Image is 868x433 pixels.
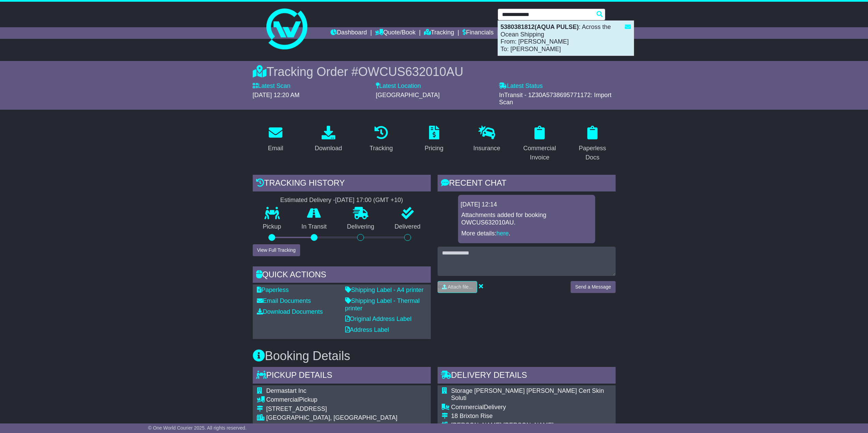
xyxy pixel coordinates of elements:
div: [DATE] 12:14 [461,201,592,208]
a: Email Documents [257,297,311,304]
label: Latest Location [376,82,421,90]
button: View Full Tracking [253,244,300,256]
span: OWCUS632010AU [358,65,463,79]
a: here [497,230,509,237]
span: Dermastart Inc [266,387,307,394]
a: Address Label [345,326,389,333]
h3: Booking Details [253,349,616,363]
div: Pricing [425,144,443,153]
a: Shipping Label - Thermal printer [345,297,420,312]
span: [DATE] 12:20 AM [253,92,300,98]
div: Estimated Delivery - [253,197,431,204]
label: Latest Scan [253,82,291,90]
div: Tracking [369,144,393,153]
span: Commercial [451,404,484,411]
a: Email [263,123,288,155]
span: [GEOGRAPHIC_DATA] [376,92,440,98]
div: Download [315,144,342,153]
div: Insurance [473,144,500,153]
a: Tracking [365,123,397,155]
div: [DATE] 17:00 (GMT +10) [335,197,403,204]
a: Insurance [469,123,505,155]
p: In Transit [291,223,337,231]
a: Download Documents [257,308,323,315]
div: RECENT CHAT [438,175,616,193]
div: Tracking Order # [253,64,616,79]
a: Tracking [424,27,454,39]
span: Storage [PERSON_NAME] [PERSON_NAME] Cert Skin Soluti [451,387,604,402]
a: Financials [462,27,494,39]
a: Quote/Book [375,27,415,39]
span: InTransit - 1Z30A5738695771172: Import Scan [499,92,612,106]
strong: 5380381812(AQUA PULSE) [501,24,579,30]
span: © One World Courier 2025. All rights reserved. [148,425,247,431]
p: Delivered [384,223,431,231]
div: Tracking history [253,175,431,193]
a: Dashboard [330,27,367,39]
p: Delivering [337,223,385,231]
button: Send a Message [571,281,615,293]
div: Delivery [451,404,612,411]
p: Attachments added for booking OWCUS632010AU. [461,212,592,226]
a: Original Address Label [345,315,412,322]
div: Pickup [266,396,398,404]
div: Quick Actions [253,266,431,285]
div: Paperless Docs [574,144,611,162]
a: Paperless [257,287,289,293]
div: : Across the Ocean Shipping From: [PERSON_NAME] To: [PERSON_NAME] [498,21,634,56]
a: Paperless Docs [570,123,616,165]
p: More details: . [461,230,592,237]
a: Pricing [420,123,448,155]
p: Pickup [253,223,292,231]
div: [GEOGRAPHIC_DATA], [GEOGRAPHIC_DATA] [266,414,398,422]
a: Download [310,123,347,155]
label: Latest Status [499,82,543,90]
a: Shipping Label - A4 printer [345,287,424,293]
div: 18 Brixton Rise [451,413,612,420]
div: Pickup Details [253,367,431,385]
div: Commercial Invoice [521,144,558,162]
a: Commercial Invoice [517,123,563,165]
span: Commercial [266,396,299,403]
div: [STREET_ADDRESS] [266,405,398,413]
div: Email [268,144,283,153]
div: Delivery Details [438,367,616,385]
